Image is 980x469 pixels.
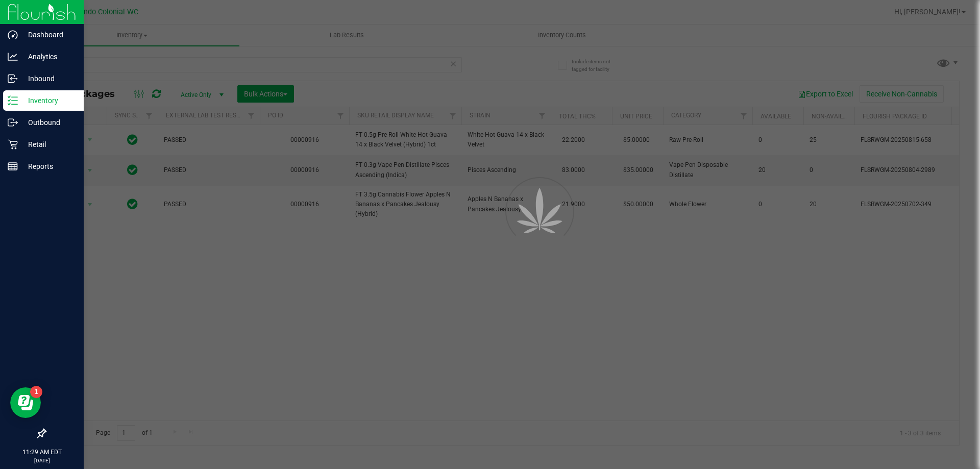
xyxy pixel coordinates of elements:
inline-svg: Retail [8,139,18,150]
p: Analytics [18,51,79,63]
p: Outbound [18,116,79,129]
inline-svg: Reports [8,161,18,171]
p: Inbound [18,72,79,85]
p: Inventory [18,94,79,107]
p: 11:29 AM EDT [5,448,79,457]
p: Dashboard [18,29,79,41]
inline-svg: Analytics [8,52,18,62]
iframe: Resource center [10,387,41,418]
p: Retail [18,138,79,151]
inline-svg: Inventory [8,95,18,106]
p: Reports [18,160,79,172]
inline-svg: Dashboard [8,30,18,40]
p: [DATE] [5,457,79,464]
iframe: Resource center unread badge [30,386,42,398]
inline-svg: Inbound [8,73,18,84]
inline-svg: Outbound [8,117,18,128]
